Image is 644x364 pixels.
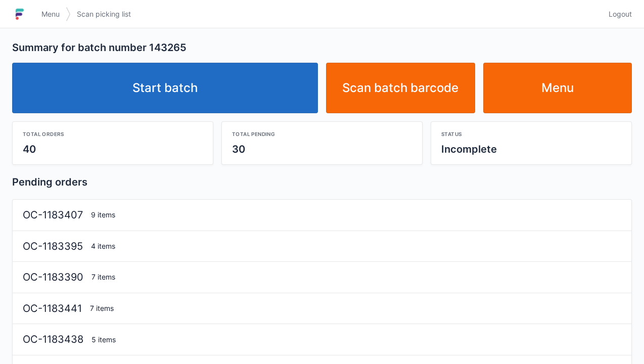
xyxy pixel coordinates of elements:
a: Start batch [12,63,318,113]
span: Menu [41,9,60,19]
div: OC-1183438 [19,332,87,347]
a: Menu [483,63,632,113]
div: 7 items [87,272,625,282]
div: OC-1183441 [19,301,86,316]
div: 30 [232,142,412,156]
div: 5 items [87,335,625,345]
div: 4 items [87,241,625,251]
div: Status [441,130,621,138]
div: OC-1183390 [19,270,87,285]
div: Total orders [23,130,203,138]
span: Logout [609,9,632,19]
h2: Pending orders [12,175,632,189]
div: Total pending [232,130,412,138]
div: 7 items [86,303,625,313]
span: Scan picking list [77,9,131,19]
div: 9 items [87,210,625,220]
img: logo-small.jpg [12,6,27,22]
a: Scan batch barcode [326,63,475,113]
a: Scan picking list [71,5,137,23]
div: Incomplete [441,142,621,156]
div: OC-1183395 [19,239,87,254]
img: svg> [66,2,71,26]
a: Menu [35,5,66,23]
div: OC-1183407 [19,208,87,222]
a: Logout [603,5,632,23]
h2: Summary for batch number 143265 [12,40,632,55]
div: 40 [23,142,203,156]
